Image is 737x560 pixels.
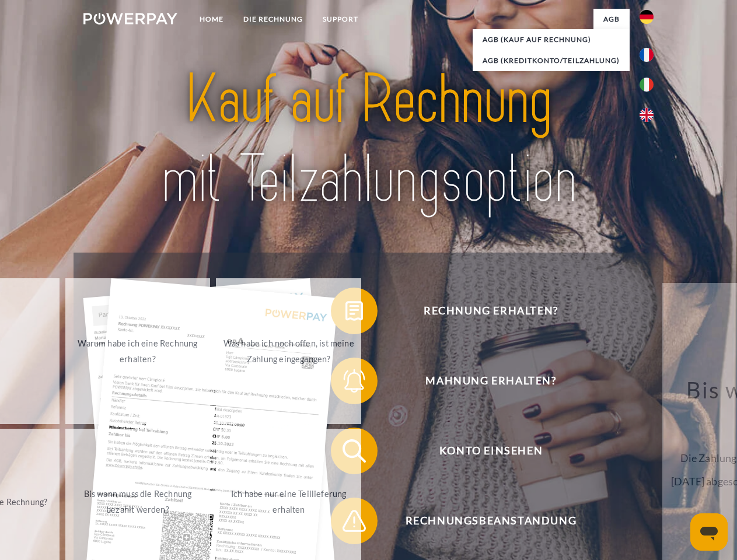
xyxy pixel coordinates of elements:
span: Konto einsehen [348,428,634,474]
img: en [640,108,654,122]
div: Ich habe nur eine Teillieferung erhalten [223,486,354,517]
a: AGB (Kauf auf Rechnung) [473,29,630,50]
a: agb [593,9,630,30]
a: SUPPORT [313,9,368,30]
a: Was habe ich noch offen, ist meine Zahlung eingegangen? [216,278,361,424]
a: AGB (Kreditkonto/Teilzahlung) [473,50,630,71]
img: logo-powerpay-white.svg [83,13,177,24]
img: fr [640,48,654,62]
img: it [640,78,654,92]
div: Bis wann muss die Rechnung bezahlt werden? [72,486,204,517]
button: Konto einsehen [331,428,634,474]
img: de [640,10,654,24]
img: title-powerpay_de.svg [111,56,626,223]
iframe: Schaltfläche zum Öffnen des Messaging-Fensters [690,513,728,551]
div: Warum habe ich eine Rechnung erhalten? [72,335,204,367]
a: DIE RECHNUNG [233,9,313,30]
a: Home [190,9,233,30]
div: Was habe ich noch offen, ist meine Zahlung eingegangen? [223,335,354,367]
span: Rechnungsbeanstandung [348,498,634,544]
button: Rechnungsbeanstandung [331,498,634,544]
